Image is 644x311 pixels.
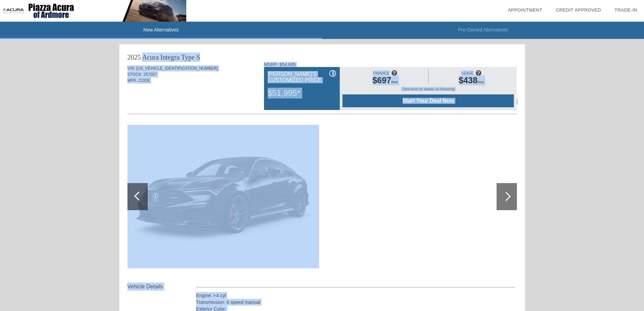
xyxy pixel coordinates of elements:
[508,7,542,13] a: Appointment
[127,283,196,291] div: Vehicle Details
[268,70,336,84] div: [PERSON_NAME]'s Customized Price
[127,66,135,71] span: VIN:
[373,75,391,85] span: $697
[127,78,151,83] span: MFR. CODE:
[136,66,218,71] span: [US_VEHICLE_IDENTIFICATION_NUMBER]
[127,72,142,77] span: STOCK:
[351,98,505,104] span: Start Your Deal Now
[329,70,336,77] div: i
[556,7,601,13] a: Credit Approved
[346,75,424,87] div: /mo
[181,52,200,62] div: Type S
[127,94,517,105] div: Quoted on [DATE] 12:48:48 PM
[196,292,516,299] div: Engine: I-4 cyl
[127,125,319,268] img: Majestic%20Black%20Pearl-BK-29%2C29%2C29-640-en_US.jpg
[461,71,473,75] span: LEASE
[432,75,510,87] div: /mo
[459,75,478,85] span: $438
[268,84,336,102] div: $51,995*
[143,72,157,77] span: 257057
[373,71,389,75] span: FINANCE
[127,52,180,62] div: 2025 Acura Integra
[342,87,514,94] div: Click here for details on financing
[196,299,516,306] div: Transmission: 6 speed manual
[264,62,517,67] div: MSRP: $54,695
[615,7,637,13] a: Trade-In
